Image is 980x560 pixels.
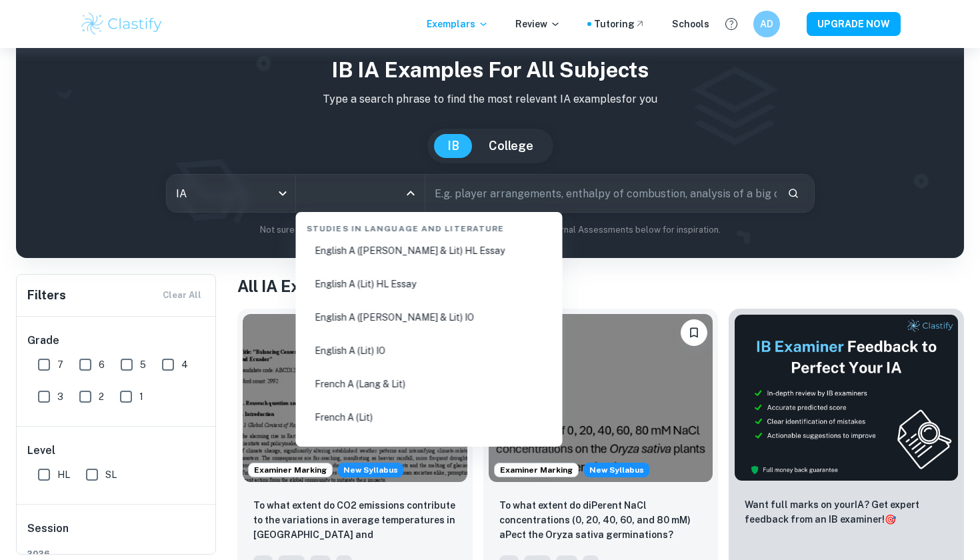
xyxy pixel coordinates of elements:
div: Starting from the May 2026 session, the ESS IA requirements have changed. We created this exempla... [584,463,649,477]
h6: Grade [27,333,206,349]
span: Examiner Marking [249,464,332,476]
h6: Session [27,521,206,547]
a: Tutoring [594,17,645,31]
span: 1 [139,389,143,404]
button: AD [753,11,780,37]
p: Review [515,17,561,31]
p: Type a search phrase to find the most relevant IA examples for you [27,91,953,107]
span: Examiner Marking [495,464,578,476]
span: New Syllabus [338,463,403,477]
li: French A (Lang & Lit) [301,369,557,399]
span: 7 [57,357,63,372]
h1: IB IA examples for all subjects [27,54,953,86]
span: SL [105,467,117,482]
span: 🎯 [885,514,896,525]
h1: All IA Examples [237,274,964,298]
span: 2026 [27,547,206,559]
a: Schools [672,17,709,31]
button: Close [401,184,420,203]
div: IA [167,175,295,212]
p: Exemplars [427,17,489,31]
img: ESS IA example thumbnail: To what extent do CO2 emissions contribu [243,314,467,482]
li: English A ([PERSON_NAME] & Lit) IO [301,302,557,333]
span: 6 [99,357,105,372]
li: English A (Lit) IO [301,335,557,366]
img: ESS IA example thumbnail: To what extent do diPerent NaCl concentr [489,314,713,482]
span: 5 [140,357,146,372]
span: HL [57,467,70,482]
button: Help and Feedback [720,13,743,35]
img: Thumbnail [734,314,959,481]
img: Clastify logo [79,11,164,37]
h6: AD [759,17,775,31]
div: Studies in Language and Literature [301,212,557,240]
p: Not sure what to search for? You can always look through our example Internal Assessments below f... [27,223,953,237]
li: English A (Lit) HL Essay [301,269,557,299]
p: Want full marks on your IA ? Get expert feedback from an IB examiner! [745,497,948,527]
h6: Level [27,443,206,459]
button: Search [782,182,805,205]
span: 3 [57,389,63,404]
li: French A (Lit) [301,402,557,433]
li: English A ([PERSON_NAME] & Lit) HL Essay [301,235,557,266]
div: Starting from the May 2026 session, the ESS IA requirements have changed. We created this exempla... [338,463,403,477]
span: 2 [99,389,104,404]
span: New Syllabus [584,463,649,477]
span: 4 [181,357,188,372]
button: IB [434,134,473,158]
p: To what extent do CO2 emissions contribute to the variations in average temperatures in Indonesia... [253,498,457,543]
input: E.g. player arrangements, enthalpy of combustion, analysis of a big city... [425,175,777,212]
button: Bookmark [681,319,707,346]
button: UPGRADE NOW [807,12,901,36]
p: To what extent do diPerent NaCl concentrations (0, 20, 40, 60, and 80 mM) aPect the Oryza sativa ... [499,498,703,542]
button: College [475,134,547,158]
h6: Filters [27,286,66,305]
li: German A (Lang & Lit) [301,435,557,466]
